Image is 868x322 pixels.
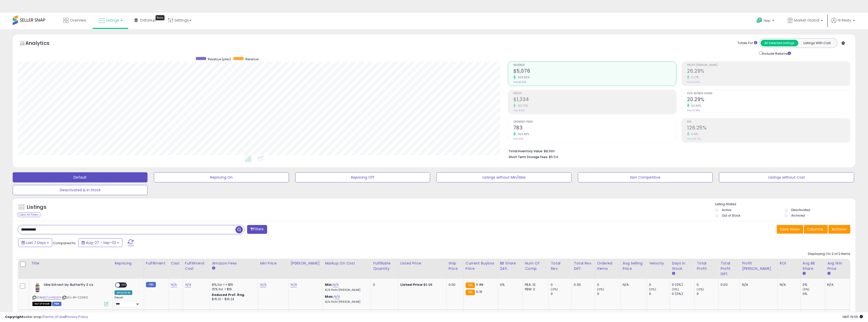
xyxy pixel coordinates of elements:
[687,121,850,123] span: ROI
[752,13,779,29] a: Help
[574,261,593,271] div: Total Rev. Diff.
[597,292,620,296] div: 0
[5,314,24,319] strong: Copyright
[697,261,716,271] div: Total Profit
[27,204,46,211] h5: Listings
[807,227,823,232] span: Columns
[687,92,850,95] span: Avg. Buybox Share
[509,148,846,154] li: $8,990
[86,240,116,245] span: Aug-27 - Sep-02
[828,225,850,234] button: Actions
[212,287,254,292] div: 15% for > $15
[513,125,676,132] h2: 783
[827,261,848,271] div: Avg Win Price
[208,57,231,61] span: Revenue (prev)
[780,282,797,287] div: N/A
[154,172,289,182] button: Repricing On
[525,287,545,292] div: FBM: 2
[578,172,713,182] button: Non Competitive
[120,283,128,287] span: OFF
[171,282,177,287] a: N/A
[827,282,846,287] div: N/A
[400,261,444,266] div: Listed Price
[212,293,245,297] b: Reduced Prof. Rng.
[838,18,851,23] span: Hi Resty
[212,297,254,301] div: $15.01 - $16.24
[78,238,122,247] button: Aug-27 - Sep-02
[146,282,156,287] small: FBM
[466,290,475,295] small: FBA
[449,282,459,287] div: 0.00
[44,282,105,289] b: Ube Extract by Butterfly 2 oz
[115,290,132,295] div: Amazon AI
[5,315,88,319] div: seller snap | |
[325,282,333,287] b: Min:
[94,13,126,28] a: Listings
[551,287,558,291] small: (0%)
[373,282,394,287] div: 0
[18,212,40,217] div: Clear All Filters
[697,287,704,291] small: (0%)
[52,302,61,306] span: FBM
[721,282,736,287] div: 0.00
[32,302,51,306] span: All listings that are currently out of stock and unavailable for purchase on Amazon
[756,17,763,24] i: Get Help
[400,282,442,287] div: $6.98
[53,241,76,245] span: Compared to:
[500,282,519,287] div: 0%
[115,261,142,266] div: Repricing
[466,261,496,271] div: Current Buybox Price
[62,295,88,299] span: | SKU: KP-C23160
[672,282,694,287] div: 0 (0%)
[509,155,548,159] b: Short Term Storage Fees:
[525,261,546,271] div: Num of Comp.
[140,18,156,23] span: DataHub
[290,261,321,266] div: [PERSON_NAME]
[689,104,701,108] small: 50.30%
[513,137,523,140] small: Prev: 253
[687,137,701,140] small: Prev: 125.74%
[672,287,679,291] small: (0%)
[500,261,521,271] div: BB Share 24h.
[689,132,698,136] small: 0.41%
[719,172,854,182] button: Listings without Cost
[784,13,827,29] a: Market Global
[525,282,545,287] div: FBA: 12
[551,282,571,287] div: 0
[260,282,266,287] a: N/A
[171,261,181,266] div: Cost
[18,238,52,247] button: Last 7 Days
[146,261,167,266] div: Fulfillment
[791,213,805,218] label: Archived
[513,109,525,112] small: Prev: $429
[791,208,810,212] label: Deactivated
[32,282,43,293] img: 315lSCcEeNL._SL40_.jpg
[687,68,850,75] h2: 26.29%
[722,208,731,212] label: Active
[333,282,339,287] a: N/A
[516,132,529,136] small: 209.49%
[777,225,803,234] button: Save View
[513,64,676,67] span: Revenue
[245,57,258,61] span: Revenue
[761,40,798,46] button: All Selected Listings
[400,282,423,287] b: Listed Price:
[649,287,656,291] small: (0%)
[509,149,543,153] b: Total Inventory Value:
[574,282,591,287] div: 0.00
[687,64,850,67] span: Profit [PERSON_NAME]
[31,261,110,266] div: Title
[325,300,367,304] p: N/A Profit [PERSON_NAME]
[623,261,645,271] div: Avg Selling Price
[516,104,528,108] small: 210.72%
[672,261,692,271] div: Days In Stock
[697,292,718,296] div: 0
[798,40,836,46] button: Listings With Cost
[721,261,738,277] div: Total Profit Diff.
[803,261,823,271] div: Avg BB Share
[737,41,757,46] div: Totals For
[513,121,676,123] span: Ordered Items
[43,295,61,300] a: B07JH4NG6R
[551,292,571,296] div: 0
[803,271,806,276] small: Avg BB Share.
